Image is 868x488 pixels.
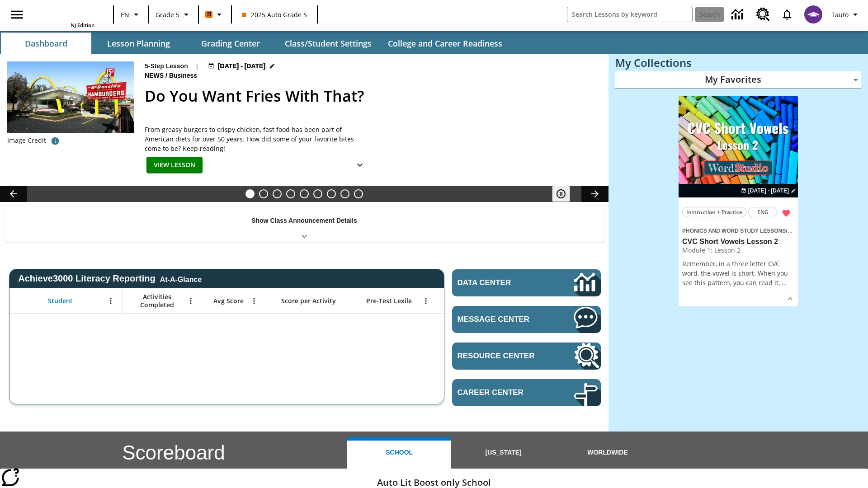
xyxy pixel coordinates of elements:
[751,2,775,27] a: Resource Center, Will open in new tab
[419,294,433,308] button: Open Menu
[195,61,199,71] span: |
[347,437,451,469] button: School
[556,437,660,469] button: Worldwide
[748,207,777,217] button: ENG
[799,3,828,26] button: Select a new avatar
[783,292,797,305] button: Show Details
[804,5,822,23] img: avatar image
[458,278,543,287] span: Data Center
[207,9,211,20] span: B
[93,33,184,54] button: Lesson Planning
[286,189,295,198] button: Slide 4 What's the Big Idea?
[7,61,134,133] img: One of the first McDonald's stores, with the iconic red sign and golden arches.
[213,297,244,305] span: Avg Score
[184,294,198,308] button: Open Menu
[4,1,30,28] button: Open side menu
[300,189,309,198] button: Slide 5 One Idea, Lots of Hard Work
[458,388,547,397] span: Career Center
[5,211,604,242] div: Show Class Announcement Details
[145,61,188,71] p: 5-Step Lesson
[831,10,849,19] span: Tauto
[251,216,357,225] p: Show Class Announcement Details
[366,297,412,305] span: Pre-Test Lexile
[686,207,742,217] span: Instruction + Practice
[552,186,579,202] div: Pause
[36,4,94,22] a: Home
[381,33,509,54] button: College and Career Readiness
[739,187,798,195] button: Aug 25 - Aug 25 Choose Dates
[185,33,276,54] button: Grading Center
[682,225,794,235] span: Topic: Phonics and Word Study Lessons/CVC Short Vowels
[682,237,794,247] h3: CVC Short Vowels Lesson 2
[452,269,601,296] a: Data Center
[682,228,786,234] span: Phonics and Word Study Lessons
[145,84,598,108] h2: Do You Want Fries With That?
[452,343,601,370] a: Resource Center, Will open in new tab
[452,306,601,333] a: Message Center
[146,157,203,174] button: View Lesson
[156,10,179,19] span: Grade 5
[351,157,369,174] button: Show Details
[18,273,202,284] span: Achieve3000 Literacy Reporting
[458,315,547,324] span: Message Center
[782,278,787,287] span: …
[1,33,91,54] button: Dashboard
[245,189,255,198] button: Slide 1 Do You Want Fries With That?
[679,96,798,307] div: lesson details
[160,274,202,284] div: At-A-Glance
[259,189,268,198] button: Slide 2 Taking Movies to the X-Dimension
[104,294,118,308] button: Open Menu
[567,7,692,22] input: search field
[48,297,73,305] span: Student
[206,61,278,71] button: Aug 24 - Aug 24 Choose Dates
[682,207,746,217] button: Instruction + Practice
[786,226,792,235] span: /
[775,3,799,26] a: Notifications
[778,205,794,221] button: Remove from Favorites
[273,189,282,198] button: Slide 3 Cars of the Future?
[71,22,94,28] span: NJ Edition
[247,294,261,308] button: Open Menu
[218,61,265,71] span: [DATE] - [DATE]
[121,10,129,19] span: EN
[7,136,46,145] p: Image Credit
[340,189,349,198] button: Slide 8 Making a Difference for the Planet
[127,293,187,309] span: Activities Completed
[451,437,555,469] button: [US_STATE]
[757,207,769,217] span: ENG
[145,125,371,153] div: From greasy burgers to crispy chicken, fast food has been part of American diets for over 50 year...
[327,189,336,198] button: Slide 7 Career Lesson
[202,6,228,23] button: Boost Class color is orange. Change class color
[281,297,336,305] span: Score per Activity
[581,186,609,202] button: Lesson carousel, Next
[313,189,322,198] button: Slide 6 Pre-release lesson
[165,72,167,79] span: /
[552,186,570,202] button: Pause
[452,379,601,406] a: Career Center
[117,6,146,23] button: Language: EN, Select a language
[682,259,794,287] p: Remember, in a three letter CVC word, the vowel is short. When you see this pattern, you can read...
[354,189,363,198] button: Slide 9 Sleepless in the Animal Kingdom
[726,2,751,27] a: Data Center
[748,187,789,195] span: [DATE] - [DATE]
[242,10,307,19] span: 2025 Auto Grade 5
[458,352,547,361] span: Resource Center
[145,71,165,81] span: News
[152,6,195,23] button: Grade: Grade 5, Select a grade
[615,71,861,89] div: My Favorites
[36,3,94,28] div: Home
[828,6,864,23] button: Profile/Settings
[788,228,835,234] span: CVC Short Vowels
[278,33,379,54] button: Class/Student Settings
[169,71,199,81] span: Business
[615,56,861,69] h3: My Collections
[46,133,64,149] button: Image credit: McClatchy-Tribune/Tribune Content Agency LLC/Alamy Stock Photo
